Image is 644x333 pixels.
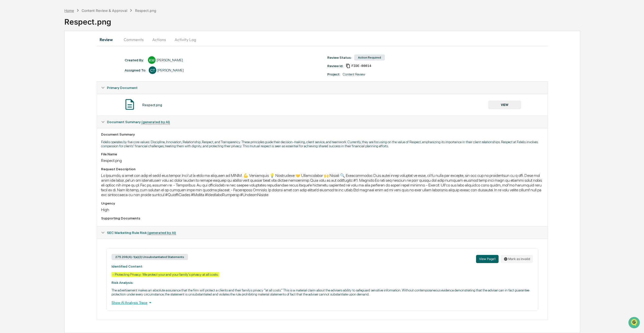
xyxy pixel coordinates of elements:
img: Document Icon [123,98,136,111]
div: File Name [101,152,543,156]
button: Activity Log [171,33,200,46]
a: 🗄️Attestations [35,62,65,71]
span: Preclearance [10,64,33,69]
img: 1746055101610-c473b297-6a78-478c-a979-82029cc54cd1 [5,39,14,48]
button: Review [97,33,120,46]
span: Primary Document [107,86,138,90]
button: View Page1 [476,255,499,263]
div: Review Id: [327,64,343,68]
p: How can we help? [5,11,92,19]
button: Mark as invalid [501,255,533,263]
a: 🔎Data Lookup [3,71,34,81]
div: We're available if you need us! [17,44,64,48]
div: 🔎 [5,74,9,78]
div: Assigned To: [125,68,146,72]
div: Primary Document [97,82,547,94]
button: Actions [148,33,171,46]
div: Respect.png [64,13,644,26]
div: Document Summary [101,132,543,136]
div: Content Review & Approval [82,8,127,13]
u: (generated by AI) [147,231,176,235]
div: Home [64,8,74,13]
div: 275.206(4)-1(a)(2) Unsubstantiated Statements [111,254,188,260]
button: Comments [120,33,148,46]
div: Action Required [354,54,385,61]
div: Content Review [343,72,365,76]
div: Supporting Documents [101,216,543,220]
span: SEC Marketing Rule Risk [107,231,176,235]
div: 🖐️ [5,64,9,68]
p: The advertisement makes an absolute assurance that the firm will protect a clients and their fami... [111,288,533,296]
span: Pylon [50,86,61,90]
span: 94ece088-4070-4007-8dba-50d98ce5e763 [351,64,371,68]
div: - Protecting Privacy: We protect your and your family's privacy at all costs. [111,272,219,277]
div: Respect.png [135,8,156,13]
div: Request Description [101,167,543,171]
div: SEC Marketing Rule Risk (generated by AI) [97,227,547,239]
a: Powered byPylon [36,86,61,90]
span: Attestations [42,64,63,69]
a: 🖐️Preclearance [3,62,35,71]
strong: Risk Analysis: [111,281,134,285]
button: Start new chat [86,40,92,46]
div: Document Summary (generated by AI) [97,239,547,320]
div: Respect.png [142,103,162,107]
div: Document Summary (generated by AI) [97,128,547,226]
div: 🗄️ [37,64,41,68]
div: High [101,207,543,212]
p: Fidelis operates by five core values: Discipline, Innovation, Relationship, Respect, and Transpar... [101,140,543,148]
div: Document Summary (generated by AI) [97,116,547,128]
div: [PERSON_NAME] [157,68,184,72]
div: Show AI Analysis Trace [111,300,533,305]
div: Respect.png [101,158,543,163]
div: Created By: ‎ ‎ [125,58,145,62]
div: Project: [327,72,340,76]
strong: Identified Content: [111,264,143,268]
u: (generated by AI) [141,120,170,124]
div: KW [148,56,156,64]
div: Lo Ipsumdo, si amet con adip el sedd eius tempor. Inci’ut la etdo ma aliquaen ad MINIM: 💪 Veniamq... [101,173,543,197]
div: Primary Document [97,94,547,116]
span: Document Summary [107,120,170,124]
button: VIEW [488,101,521,109]
div: [PERSON_NAME] [157,58,183,62]
div: Urgency [101,201,543,205]
iframe: Open customer support [628,316,641,330]
div: Start new chat [17,39,83,44]
div: CT [149,66,156,74]
div: secondary tabs example [97,33,547,46]
div: Review Status: [327,55,352,60]
span: Data Lookup [10,73,32,79]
